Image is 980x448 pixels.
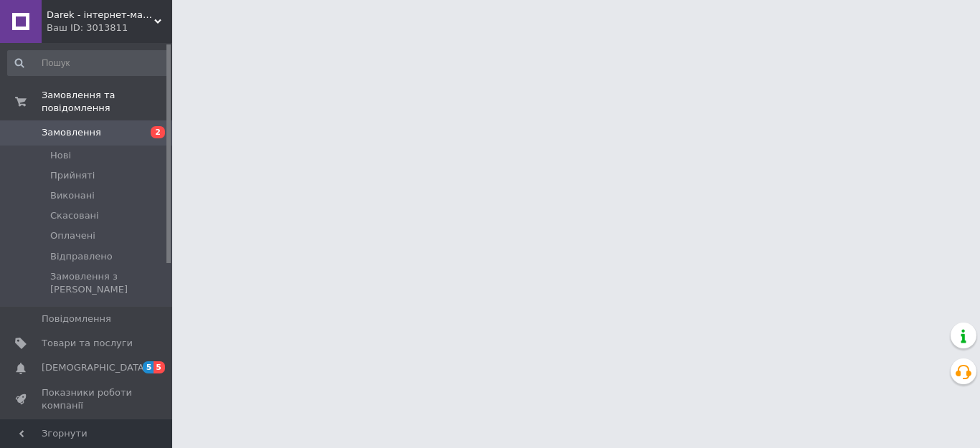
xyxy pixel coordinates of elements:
[47,22,172,34] div: Ваш ID: 3013811
[50,229,95,242] span: Оплачені
[42,361,148,374] span: [DEMOGRAPHIC_DATA]
[154,361,165,373] span: 5
[42,386,133,412] span: Показники роботи компанії
[50,209,99,222] span: Скасовані
[42,337,133,350] span: Товари та послуги
[50,169,95,182] span: Прийняті
[151,126,165,138] span: 2
[47,9,154,22] span: Darek - інтернет-магазин подарунків та декору для дому
[50,149,71,162] span: Нові
[50,189,95,202] span: Виконані
[7,50,169,76] input: Пошук
[50,270,168,296] span: Замовлення з [PERSON_NAME]
[143,361,154,373] span: 5
[42,126,101,139] span: Замовлення
[42,89,172,115] span: Замовлення та повідомлення
[50,250,113,263] span: Відправлено
[42,313,111,325] span: Повідомлення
